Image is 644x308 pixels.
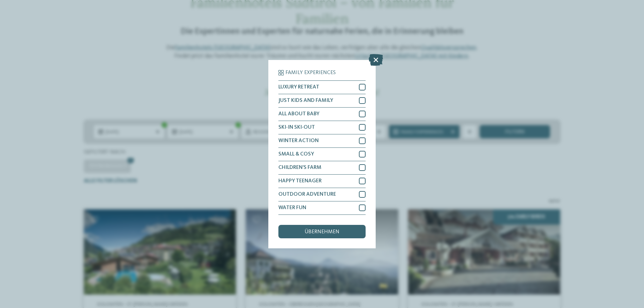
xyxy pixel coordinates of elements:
[278,84,319,90] span: LUXURY RETREAT
[278,151,314,157] span: SMALL & COSY
[278,165,321,170] span: CHILDREN’S FARM
[285,70,336,75] span: Family Experiences
[278,178,322,184] span: HAPPY TEENAGER
[305,229,339,235] span: übernehmen
[278,205,306,210] span: WATER FUN
[278,111,319,117] span: ALL ABOUT BABY
[278,138,319,143] span: WINTER ACTION
[278,98,333,103] span: JUST KIDS AND FAMILY
[278,125,315,130] span: SKI-IN SKI-OUT
[278,192,336,197] span: OUTDOOR ADVENTURE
